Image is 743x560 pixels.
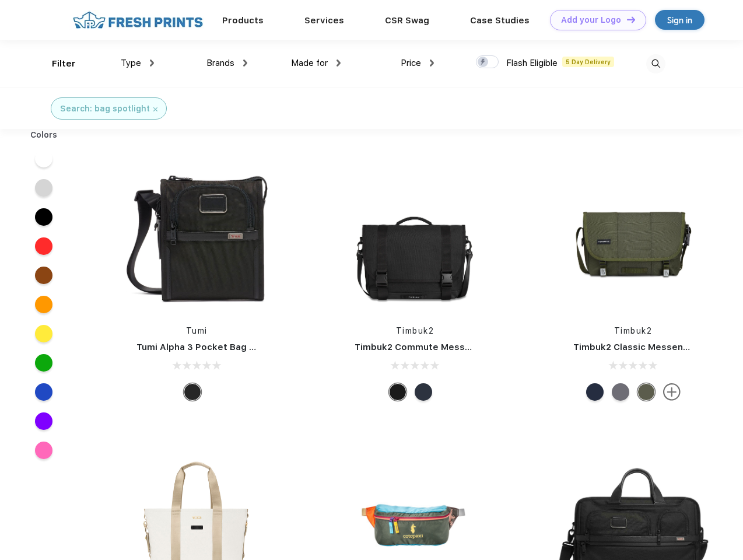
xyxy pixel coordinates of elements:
a: Tumi Alpha 3 Pocket Bag Small [136,342,273,352]
img: func=resize&h=266 [337,158,492,313]
img: more.svg [663,383,681,401]
div: Eco Army [637,383,655,401]
img: dropdown.png [430,60,434,66]
a: Products [222,15,264,26]
a: Timbuk2 [396,326,434,335]
div: Eco Black [389,383,406,401]
img: fo%20logo%202.webp [69,10,206,30]
img: DT [627,16,635,23]
span: Brands [206,58,234,68]
div: Colors [22,129,66,141]
div: Filter [52,57,76,71]
span: 5 Day Delivery [562,57,614,67]
img: dropdown.png [150,60,154,66]
span: Flash Eligible [506,58,558,68]
div: Black [184,383,201,401]
a: Timbuk2 Classic Messenger Bag [573,342,718,352]
div: Search: bag spotlight [60,103,150,115]
img: desktop_search.svg [646,54,665,73]
div: Eco Nautical [586,383,604,401]
a: Tumi [186,326,208,335]
img: dropdown.png [337,60,341,66]
span: Type [121,58,141,68]
span: Made for [291,58,328,68]
span: Price [401,58,421,68]
img: dropdown.png [243,60,247,66]
div: Eco Army Pop [612,383,629,401]
img: filter_cancel.svg [153,107,157,111]
a: Timbuk2 Commute Messenger Bag [355,342,511,352]
div: Eco Nautical [415,383,432,401]
div: Add your Logo [561,15,621,25]
a: Sign in [655,10,705,30]
img: func=resize&h=266 [119,158,274,313]
a: Timbuk2 [614,326,653,335]
img: func=resize&h=266 [556,158,711,313]
div: Sign in [667,13,692,27]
